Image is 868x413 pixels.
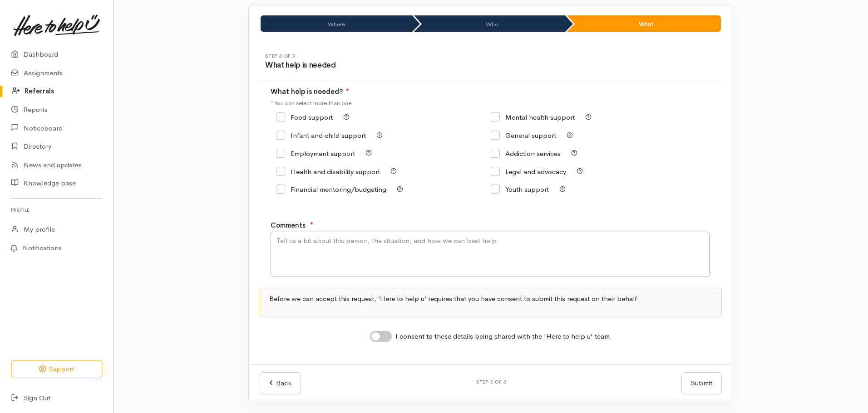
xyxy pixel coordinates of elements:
[414,15,566,32] li: Who
[491,150,561,157] label: Addiction services
[567,15,721,32] li: What
[491,168,566,175] label: Legal and advocacy
[681,372,722,394] button: Submit
[276,150,355,157] label: Employment support
[11,360,102,379] button: Support
[346,87,349,96] span: At least 1 option is required
[276,168,380,175] label: Health and disability support
[276,186,386,193] label: Financial mentoring/budgeting
[271,99,351,107] small: * You can select more than one
[276,114,333,121] label: Food support
[312,379,671,384] h6: Step 3 of 3
[261,15,412,32] li: Where
[271,220,306,231] label: Comments
[491,186,549,193] label: Youth support
[491,132,556,139] label: General support
[260,372,301,394] a: Back
[276,132,366,139] label: Infant and child support
[346,86,349,92] sup: ●
[310,220,313,226] sup: ●
[269,294,712,304] p: Before we can accept this request, ‘Here to help u’ requires that you have consent to submit this...
[491,114,575,121] label: Mental health support
[11,204,102,216] h6: Profile
[265,53,491,58] h6: Step 3 of 3
[265,61,491,70] h3: What help is needed
[395,331,612,342] label: I consent to these details being shared with the 'Here to help u' team.
[271,87,349,97] label: What help is needed?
